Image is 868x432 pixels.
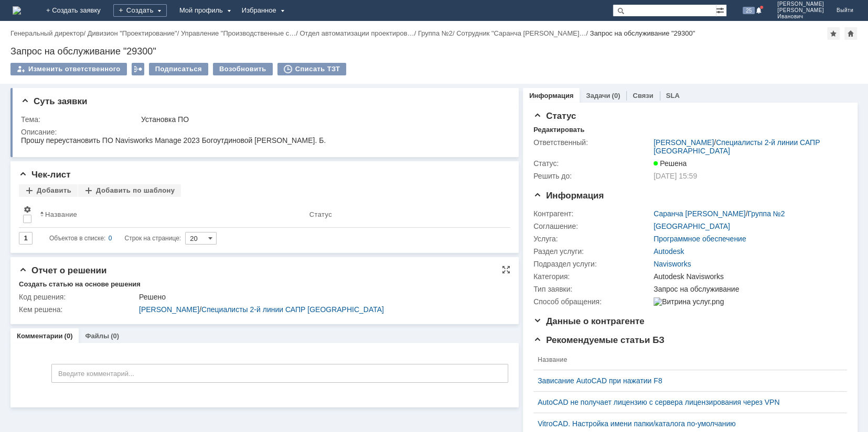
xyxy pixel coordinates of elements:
span: Чек-лист [19,170,71,180]
div: Редактировать [533,126,584,134]
a: Группа №2 [747,209,785,218]
a: [PERSON_NAME] [653,138,714,147]
th: Название [36,201,305,228]
div: Код решения: [19,293,137,301]
div: Создать [113,4,167,17]
div: Услуга: [533,235,651,243]
a: Отдел автоматизации проектиров… [299,29,414,37]
a: Задачи [586,92,610,99]
th: Название [533,350,839,370]
div: / [181,29,300,37]
div: Соглашение: [533,222,651,230]
div: / [88,29,181,37]
span: Информация [533,191,604,201]
div: Запрос на обслуживание "29300" [590,29,695,37]
span: Статус [533,111,576,121]
div: Тип заявки: [533,285,651,293]
div: Работа с массовостью [132,63,144,75]
span: Отчет о решении [19,265,106,275]
a: AutoCAD не получает лицензию с сервера лицензирования через VPN [538,398,834,406]
div: (0) [65,332,73,340]
a: Саранча [PERSON_NAME] [653,209,745,218]
div: Решить до: [533,172,651,180]
div: 0 [109,232,112,245]
div: На всю страницу [502,265,510,274]
a: Генеральный директор [10,29,83,37]
div: Установка ПО [141,115,503,124]
span: [PERSON_NAME] [777,7,824,14]
span: Объектов в списке: [49,235,105,242]
div: / [653,209,785,218]
div: (0) [111,332,119,340]
div: Статус: [533,159,651,168]
div: Описание: [21,128,506,136]
div: Тема: [21,115,139,124]
span: 25 [743,7,755,14]
div: Категория: [533,272,651,281]
span: Расширенный поиск [716,5,726,15]
div: / [418,29,456,37]
div: / [299,29,417,37]
div: Способ обращения: [533,297,651,306]
th: Статус [305,201,502,228]
img: logo [13,6,21,15]
i: Строк на странице: [49,232,181,245]
a: Специалисты 2-й линии САПР [GEOGRAPHIC_DATA] [653,138,820,155]
div: / [456,29,590,37]
a: Перейти на домашнюю страницу [13,6,21,15]
a: SLA [666,92,680,99]
a: [GEOGRAPHIC_DATA] [653,222,730,230]
a: Связи [633,92,653,99]
a: Комментарии [17,332,63,340]
div: / [10,29,88,37]
div: Ответственный: [533,138,651,147]
div: Название [45,211,77,218]
div: Autodesk Navisworks [653,272,842,281]
span: [DATE] 15:59 [653,172,697,180]
span: Решена [653,159,687,168]
span: [PERSON_NAME] [777,1,824,7]
a: Группа №2 [418,29,453,37]
a: Дивизион "Проектирование" [88,29,177,37]
div: Запрос на обслуживание [653,285,842,293]
div: Добавить в избранное [827,27,840,40]
a: Зависание AutoCAD при нажатии F8 [538,376,834,385]
span: Данные о контрагенте [533,316,645,326]
div: Контрагент: [533,209,651,218]
div: Решено [139,293,503,301]
a: Программное обеспечение [653,235,746,243]
a: Файлы [85,332,109,340]
span: Иванович [777,14,824,20]
div: Подраздел услуги: [533,260,651,268]
a: Autodesk [653,247,684,256]
span: Суть заявки [21,96,87,106]
div: Статус [309,211,332,218]
a: Специалисты 2-й линии САПР [GEOGRAPHIC_DATA] [201,305,384,314]
a: Управление "Производственные с… [181,29,296,37]
a: Информация [529,92,573,99]
div: Запрос на обслуживание "29300" [10,46,858,57]
span: Рекомендуемые статьи БЗ [533,335,665,345]
div: Раздел услуги: [533,247,651,256]
div: / [139,305,503,314]
span: Настройки [23,205,31,214]
a: VitroCAD. Настройка имени папки/каталога по-умолчанию [538,419,834,428]
img: Витрина услуг.png [653,297,724,306]
div: Кем решена: [19,305,137,314]
a: Navisworks [653,260,691,268]
a: [PERSON_NAME] [139,305,199,314]
div: / [653,138,842,155]
div: (0) [612,92,620,99]
div: Создать статью на основе решения [19,280,141,289]
div: Сделать домашней страницей [844,27,857,40]
a: Сотрудник "Саранча [PERSON_NAME]… [456,29,586,37]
